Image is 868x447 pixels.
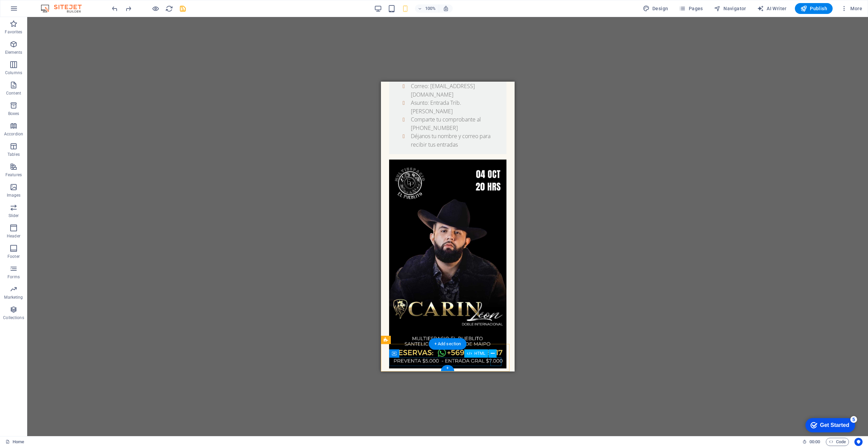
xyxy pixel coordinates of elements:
button: Pages [676,3,705,14]
p: Slider [9,213,19,218]
button: Navigator [711,3,749,14]
span: Publish [800,5,827,12]
p: Forms [7,274,20,280]
div: Design (Ctrl+Alt+Y) [640,3,671,14]
button: reload [165,4,173,13]
span: AI Writer [757,5,787,12]
span: Navigator [714,5,746,12]
span: More [841,5,862,12]
p: Favorites [5,29,22,35]
div: 5 [50,1,57,8]
i: On resize automatically adjust zoom level to fit chosen device. [443,5,449,12]
button: 100% [415,4,439,13]
button: redo [124,4,132,13]
p: Header [7,233,20,239]
img: Editor Logo [39,4,90,13]
button: Design [640,3,671,14]
i: Undo: Change image (Ctrl+Z) [111,5,119,13]
span: HTML [474,351,486,355]
span: Code [829,438,846,446]
button: Usercentrics [854,438,863,446]
button: undo [111,4,119,13]
p: Images [7,193,21,198]
div: + Add section [429,338,467,350]
button: AI Writer [754,3,789,14]
p: Accordion [4,131,23,137]
p: Collections [3,315,24,320]
p: Content [6,90,21,96]
button: Publish [795,3,833,14]
button: save [179,4,187,13]
i: Save (Ctrl+S) [179,5,187,13]
span: 00 00 [809,438,820,446]
div: + [441,365,454,371]
h6: Session time [802,438,820,446]
button: Click here to leave preview mode and continue editing [151,4,160,13]
button: Code [826,438,849,446]
p: Marketing [4,295,23,300]
button: More [838,3,865,14]
p: Elements [5,50,22,55]
i: Redo: Move elements (Ctrl+Y, ⌘+Y) [124,5,132,13]
span: Design [643,5,668,12]
span: : [814,439,815,444]
a: Click to cancel selection. Double-click to open Pages [5,438,24,446]
div: Get Started [20,7,49,14]
p: Footer [7,254,20,259]
p: Tables [7,152,20,157]
p: Features [5,172,22,178]
h6: 100% [425,4,436,13]
p: Boxes [8,111,19,116]
p: Columns [5,70,22,76]
div: Get Started 5 items remaining, 0% complete [5,3,55,18]
span: Pages [679,5,703,12]
i: Reload page [165,5,173,13]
